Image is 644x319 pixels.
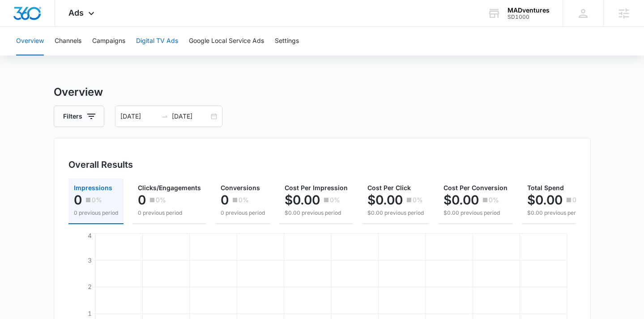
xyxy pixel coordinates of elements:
tspan: 3 [88,256,92,264]
button: Digital TV Ads [136,27,178,55]
p: 0% [572,197,583,203]
p: 0 previous period [138,209,201,217]
p: 0% [156,197,166,203]
p: $0.00 previous period [367,209,424,217]
button: Channels [55,27,81,55]
p: 0% [239,197,249,203]
p: $0.00 previous period [285,209,348,217]
span: swap-right [161,113,168,120]
tspan: 2 [88,283,92,290]
input: End date [172,111,209,121]
p: 0% [413,197,423,203]
h3: Overall Results [68,158,133,171]
div: account name [508,7,550,14]
p: 0% [92,197,102,203]
span: Total Spend [527,184,564,191]
p: 0 [221,193,229,207]
tspan: 1 [88,310,92,317]
button: Settings [275,27,299,55]
p: $0.00 previous period [444,209,508,217]
p: 0 [138,193,146,207]
span: Ads [68,8,84,17]
button: Campaigns [92,27,125,55]
p: $0.00 [444,193,479,207]
p: 0 previous period [74,209,118,217]
p: 0 [74,193,82,207]
p: $0.00 [527,193,563,207]
h3: Overview [54,84,591,100]
span: Cost Per Click [367,184,411,191]
p: $0.00 previous period [527,209,584,217]
span: Cost Per Impression [285,184,348,191]
p: 0 previous period [221,209,265,217]
span: Conversions [221,184,260,191]
tspan: 4 [88,232,92,239]
span: Impressions [74,184,112,191]
span: Clicks/Engagements [138,184,201,191]
button: Google Local Service Ads [189,27,264,55]
p: $0.00 [367,193,403,207]
span: to [161,113,168,120]
input: Start date [120,111,158,121]
button: Overview [16,27,44,55]
button: Filters [54,106,104,127]
p: 0% [330,197,340,203]
p: 0% [489,197,499,203]
div: account id [508,14,550,20]
span: Cost Per Conversion [444,184,508,191]
p: $0.00 [285,193,320,207]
